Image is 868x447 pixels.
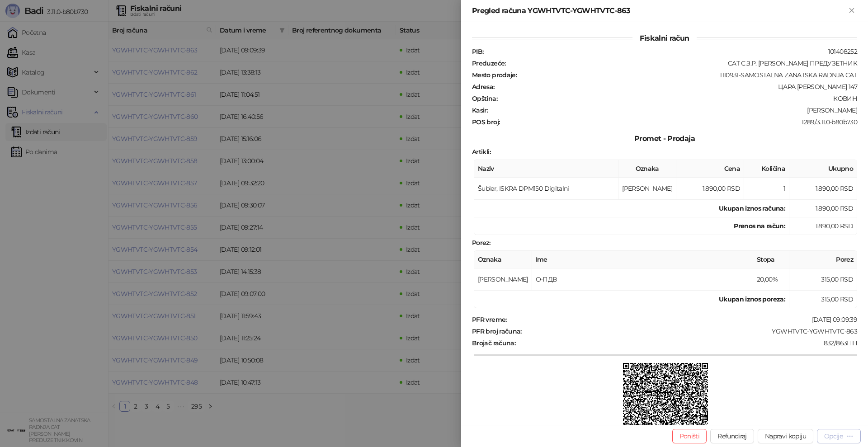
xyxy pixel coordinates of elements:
[474,160,618,178] th: Naziv
[472,47,483,56] strong: PIB :
[618,160,676,178] th: Oznaka
[824,432,843,440] div: Opcije
[744,160,789,178] th: Količina
[676,178,744,200] td: 1.890,00 RSD
[472,106,488,114] strong: Kasir :
[789,291,857,308] td: 315,00 RSD
[472,71,517,79] strong: Mesto prodaje :
[474,178,618,200] td: Šubler, ISKRA DPM150 Digitalni
[474,268,532,291] td: [PERSON_NAME]
[472,59,506,67] strong: Preduzeće :
[789,251,857,268] th: Porez
[507,59,858,67] div: CAT С.З.Р. [PERSON_NAME] ПРЕДУЗЕТНИК
[753,251,789,268] th: Stopa
[627,134,702,143] span: Promet - Prodaja
[817,429,861,443] button: Opcije
[846,5,857,16] button: Zatvori
[489,106,858,114] div: [PERSON_NAME]
[532,268,753,291] td: О-ПДВ
[789,217,857,235] td: 1.890,00 RSD
[472,94,497,103] strong: Opština :
[472,315,507,324] strong: PFR vreme :
[734,222,785,230] strong: Prenos na račun :
[789,178,857,200] td: 1.890,00 RSD
[672,429,707,443] button: Poništi
[472,5,846,16] div: Pregled računa YGWHTVTC-YGWHTVTC-863
[498,94,858,103] div: КОВИН
[532,251,753,268] th: Ime
[472,327,522,335] strong: PFR broj računa :
[719,295,785,303] strong: Ukupan iznos poreza:
[472,118,500,126] strong: POS broj :
[719,204,785,212] strong: Ukupan iznos računa :
[472,83,495,91] strong: Adresa :
[516,339,858,347] div: 832/863ПП
[484,47,858,56] div: 101408252
[500,118,858,126] div: 1289/3.11.0-b80b730
[523,327,858,335] div: YGWHTVTC-YGWHTVTC-863
[765,432,806,440] span: Napravi kopiju
[744,178,789,200] td: 1
[472,148,491,156] strong: Artikli :
[472,239,490,247] strong: Porez :
[676,160,744,178] th: Cena
[618,178,676,200] td: [PERSON_NAME]
[758,429,813,443] button: Napravi kopiju
[789,268,857,291] td: 315,00 RSD
[753,268,789,291] td: 20,00%
[472,339,515,347] strong: Brojač računa :
[508,315,858,324] div: [DATE] 09:09:39
[632,34,696,42] span: Fiskalni račun
[789,200,857,217] td: 1.890,00 RSD
[789,160,857,178] th: Ukupno
[474,251,532,268] th: Oznaka
[495,83,858,91] div: ЦАРА [PERSON_NAME] 147
[518,71,858,79] div: 1110931-SAMOSTALNA ZANATSKA RADNJA CAT
[710,429,754,443] button: Refundiraj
